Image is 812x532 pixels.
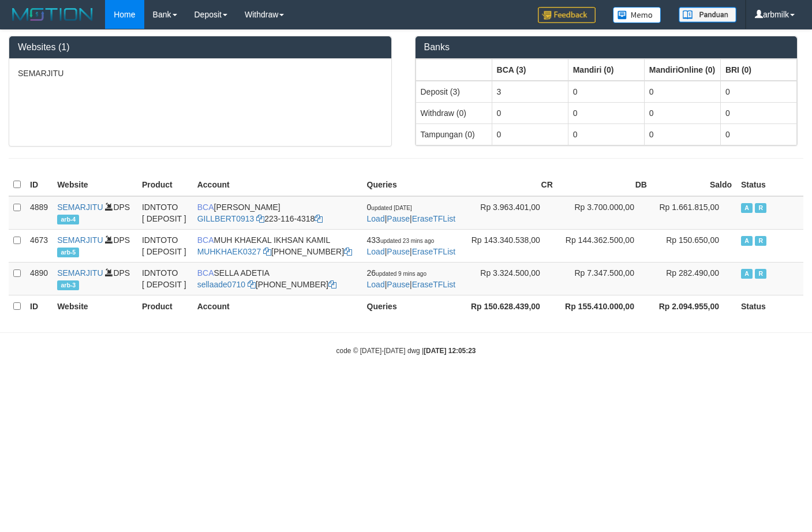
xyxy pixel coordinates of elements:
span: updated [DATE] [371,205,411,211]
td: 0 [644,123,720,145]
td: [PERSON_NAME] 223-116-4318 [193,196,362,230]
span: | | [367,203,456,223]
th: DB [557,174,652,196]
a: Copy sellaade0710 to clipboard [248,280,256,289]
span: 0 [367,203,412,212]
h3: Websites (1) [18,42,383,53]
th: Rp 155.410.000,00 [557,295,652,317]
td: Rp 3.963.401,00 [463,196,557,230]
span: | | [367,235,456,256]
a: Load [367,247,385,256]
th: Status [736,295,803,317]
td: 0 [720,81,796,103]
td: SELLA ADETIA [PHONE_NUMBER] [193,262,362,295]
span: BCA [197,235,214,245]
th: CR [463,174,557,196]
td: 4673 [25,229,53,262]
td: 0 [720,102,796,123]
span: BCA [197,203,214,212]
th: Queries [362,295,463,317]
span: arb-4 [57,215,79,224]
span: updated 9 mins ago [376,271,426,277]
td: 0 [492,123,568,145]
td: 0 [568,102,644,123]
a: Copy 2231164318 to clipboard [315,214,323,223]
a: Copy 7152165849 to clipboard [344,247,352,256]
td: DPS [53,262,137,295]
a: GILLBERT0913 [197,214,255,223]
th: Account [193,174,362,196]
td: Withdraw (0) [416,102,492,123]
a: Load [367,280,385,289]
th: Status [736,174,803,196]
th: Saldo [652,174,736,196]
p: SEMARJITU [18,68,383,79]
th: ID [25,174,53,196]
span: 433 [367,235,435,245]
td: 3 [492,81,568,103]
span: | | [367,268,456,289]
th: Website [53,174,137,196]
td: 0 [720,123,796,145]
img: panduan.png [679,7,736,23]
td: Rp 3.324.500,00 [463,262,557,295]
th: Product [137,174,193,196]
td: Rp 143.340.538,00 [463,229,557,262]
th: Rp 2.094.955,00 [652,295,736,317]
span: Active [741,269,753,279]
td: Rp 7.347.500,00 [557,262,652,295]
td: 4890 [25,262,53,295]
a: Copy GILLBERT0913 to clipboard [256,214,264,223]
td: 0 [644,102,720,123]
a: Copy 6127014665 to clipboard [328,280,336,289]
th: Group: activate to sort column ascending [568,59,644,81]
td: IDNTOTO [ DEPOSIT ] [137,229,193,262]
a: MUHKHAEK0327 [197,247,261,256]
td: 4889 [25,196,53,230]
td: Tampungan (0) [416,123,492,145]
span: updated 23 mins ago [380,238,434,244]
th: Queries [362,174,463,196]
th: Account [193,295,362,317]
td: Rp 144.362.500,00 [557,229,652,262]
a: Load [367,214,385,223]
th: Group: activate to sort column ascending [416,59,492,81]
span: arb-5 [57,248,79,257]
span: Running [755,203,766,213]
img: MOTION_logo.png [9,6,96,23]
th: Rp 150.628.439,00 [463,295,557,317]
td: IDNTOTO [ DEPOSIT ] [137,262,193,295]
td: MUH KHAEKAL IKHSAN KAMIL [PHONE_NUMBER] [193,229,362,262]
a: Pause [387,247,410,256]
td: DPS [53,196,137,230]
td: 0 [644,81,720,103]
td: DPS [53,229,137,262]
span: Active [741,236,753,246]
a: EraseTFList [412,280,455,289]
th: Website [53,295,137,317]
span: 26 [367,268,426,278]
small: code © [DATE]-[DATE] dwg | [336,347,476,355]
a: EraseTFList [412,214,455,223]
td: 0 [568,123,644,145]
a: Pause [387,280,410,289]
span: Active [741,203,753,213]
span: Running [755,269,766,279]
span: arb-3 [57,280,79,290]
td: 0 [568,81,644,103]
td: Rp 282.490,00 [652,262,736,295]
th: Group: activate to sort column ascending [644,59,720,81]
h3: Banks [424,42,789,53]
th: Group: activate to sort column ascending [720,59,796,81]
strong: [DATE] 12:05:23 [424,347,476,355]
td: Rp 3.700.000,00 [557,196,652,230]
a: Copy MUHKHAEK0327 to clipboard [263,247,271,256]
th: Group: activate to sort column ascending [492,59,568,81]
img: Feedback.jpg [538,7,596,23]
span: BCA [197,268,214,278]
td: Rp 150.650,00 [652,229,736,262]
a: EraseTFList [412,247,455,256]
img: Button%20Memo.svg [613,7,661,23]
span: Running [755,236,766,246]
th: Product [137,295,193,317]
